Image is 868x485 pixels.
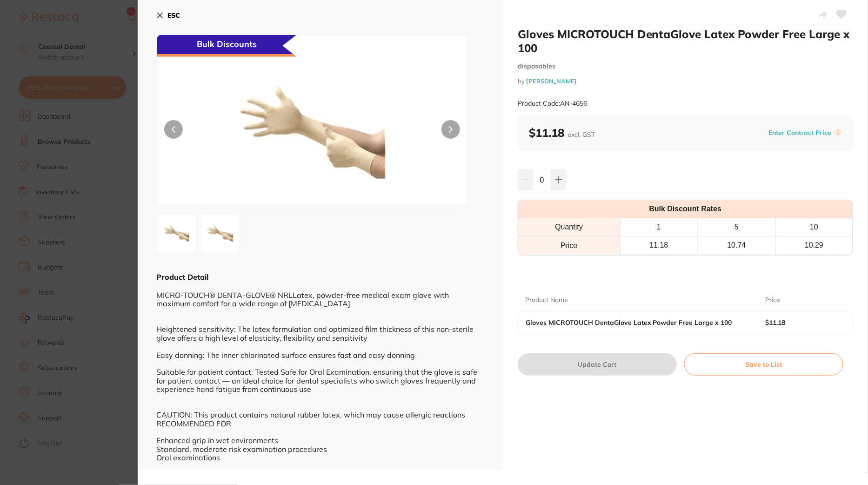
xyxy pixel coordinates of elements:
button: Save to List [684,353,843,376]
p: Price [766,296,781,305]
img: anBn [219,58,406,205]
th: 1 [620,218,698,236]
h2: Gloves MICROTOUCH DentaGlove Latex Powder Free Large x 100 [518,27,853,55]
td: Price [518,236,620,255]
a: [PERSON_NAME] [526,77,577,85]
th: Bulk Discount Rates [518,200,853,218]
div: Bulk Discounts [157,35,296,57]
p: Product Name [525,296,568,305]
th: 11.18 [620,236,698,255]
th: 10.29 [775,236,853,255]
b: Product Detail [156,272,208,282]
th: 5 [698,218,775,236]
small: disposables [518,62,853,70]
div: MICRO-TOUCH® DENTA-GLOVE® NRLLatex, powder-free medical exam glove with maximum comfort for a wid... [156,282,484,462]
th: 10 [775,218,853,236]
th: Quantity [518,218,620,236]
b: $11.18 [765,319,837,326]
img: anBn [160,216,193,250]
b: ESC [167,11,180,20]
th: 10.74 [698,236,775,255]
b: $11.18 [529,126,595,140]
b: Gloves MICROTOUCH DentaGlove Latex Powder Free Large x 100 [526,319,741,326]
button: Enter Contract Price [766,128,835,137]
small: Product Code: AN-4656 [518,100,587,108]
img: Mi5qcGc [203,216,237,250]
span: excl. GST [568,130,595,139]
label: i [835,129,842,136]
button: Update Cart [518,353,677,376]
button: ESC [156,7,180,23]
small: by [518,78,853,85]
